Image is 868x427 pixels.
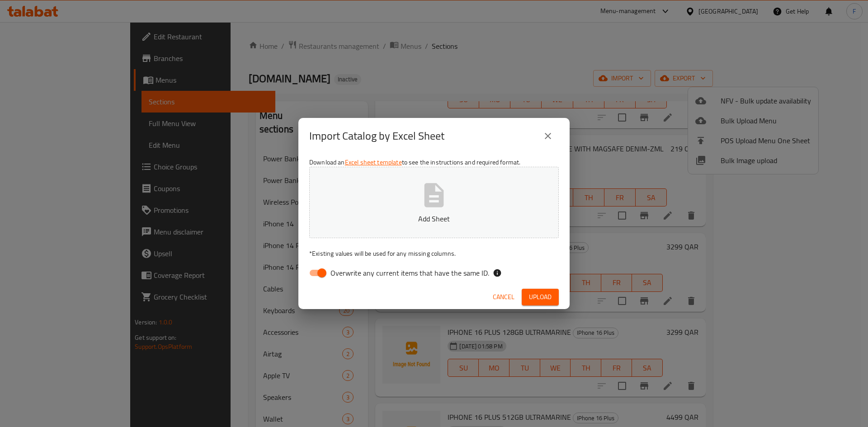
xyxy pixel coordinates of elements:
[323,213,545,224] p: Add Sheet
[309,129,444,143] h2: Import Catalog by Excel Sheet
[489,289,518,305] button: Cancel
[493,268,502,277] svg: If the overwrite option isn't selected, then the items that match an existing ID will be ignored ...
[529,291,552,303] span: Upload
[298,154,570,285] div: Download an to see the instructions and required format.
[330,267,489,278] span: Overwrite any current items that have the same ID.
[309,249,559,258] p: Existing values will be used for any missing columns.
[522,289,559,305] button: Upload
[309,167,559,238] button: Add Sheet
[537,125,559,147] button: close
[493,291,514,303] span: Cancel
[345,156,402,168] a: Excel sheet template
